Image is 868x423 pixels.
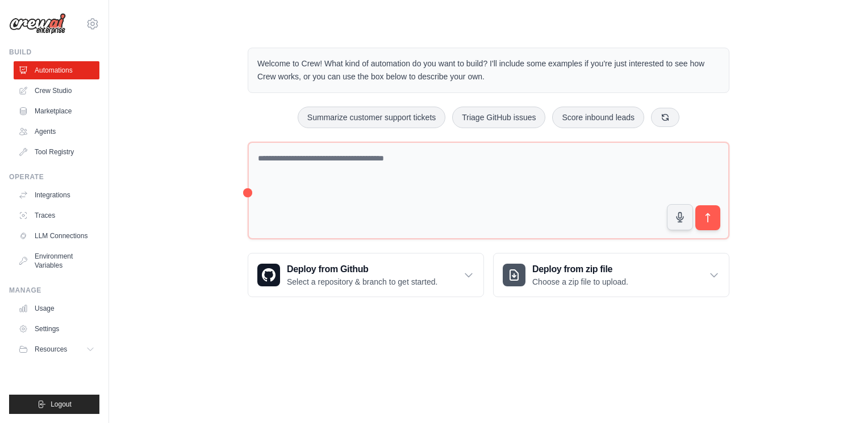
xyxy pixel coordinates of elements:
[532,276,628,287] p: Choose a zip file to upload.
[452,107,545,128] button: Triage GitHub issues
[35,345,67,354] span: Resources
[14,299,99,318] a: Usage
[14,186,99,204] a: Integrations
[287,263,437,276] h3: Deploy from Github
[9,13,66,35] img: Logo
[552,107,644,128] button: Score inbound leads
[257,57,720,83] p: Welcome to Crew! What kind of automation do you want to build? I'll include some examples if you'...
[14,102,99,120] a: Marketplace
[14,82,99,100] a: Crew Studio
[14,206,99,225] a: Traces
[9,172,99,181] div: Operate
[14,247,99,274] a: Environment Variables
[532,263,628,276] h3: Deploy from zip file
[298,107,445,128] button: Summarize customer support tickets
[14,320,99,338] a: Settings
[14,340,99,358] button: Resources
[9,48,99,57] div: Build
[51,400,72,409] span: Logout
[14,61,99,79] a: Automations
[14,227,99,245] a: LLM Connections
[9,286,99,295] div: Manage
[9,395,99,414] button: Logout
[287,276,437,287] p: Select a repository & branch to get started.
[14,143,99,161] a: Tool Registry
[14,122,99,141] a: Agents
